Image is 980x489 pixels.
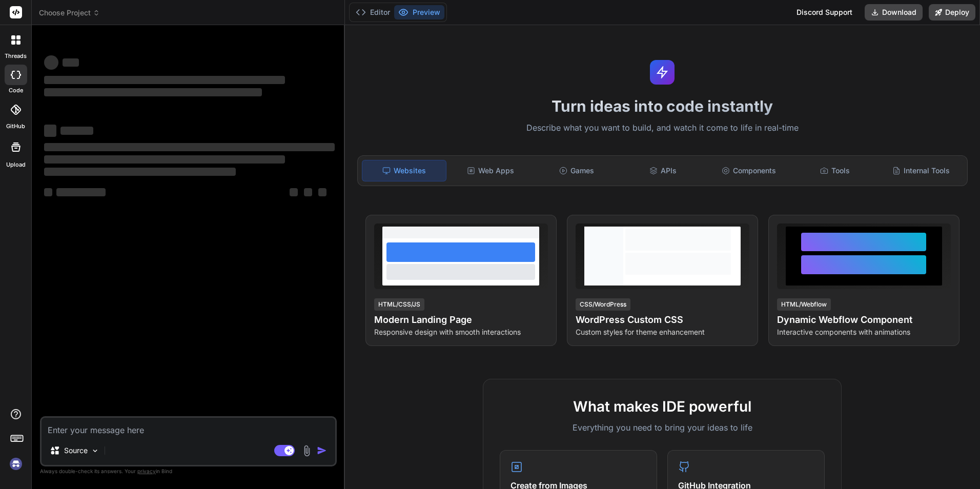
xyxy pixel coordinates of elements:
[362,160,447,181] div: Websites
[374,327,548,337] p: Responsive design with smooth interactions
[304,188,312,196] span: ‌
[777,327,951,337] p: Interactive components with animations
[44,155,285,164] span: ‌
[64,445,88,456] p: Source
[352,5,394,19] button: Editor
[576,313,749,327] h4: WordPress Custom CSS
[6,160,26,169] label: Upload
[44,168,236,176] span: ‌
[44,76,285,84] span: ‌
[793,160,877,181] div: Tools
[44,143,335,151] span: ‌
[301,445,313,457] img: attachment
[351,121,974,135] p: Describe what you want to build, and watch it come to life in real-time
[44,188,52,196] span: ‌
[318,188,326,196] span: ‌
[44,88,262,96] span: ‌
[394,5,444,19] button: Preview
[777,313,951,327] h4: Dynamic Webflow Component
[40,466,337,476] p: Always double-check its answers. Your in Bind
[576,298,630,311] div: CSS/WordPress
[929,4,975,21] button: Deploy
[777,298,831,311] div: HTML/Webflow
[351,97,974,115] h1: Turn ideas into code instantly
[448,160,533,181] div: Web Apps
[374,313,548,327] h4: Modern Landing Page
[500,421,825,434] p: Everything you need to bring your ideas to life
[39,8,100,18] span: Choose Project
[790,4,859,21] div: Discord Support
[6,122,25,131] label: GitHub
[9,86,23,95] label: code
[63,58,79,67] span: ‌
[290,188,298,196] span: ‌
[137,468,156,474] span: privacy
[44,125,56,137] span: ‌
[374,298,424,311] div: HTML/CSS/JS
[535,160,619,181] div: Games
[576,327,749,337] p: Custom styles for theme enhancement
[44,55,58,70] span: ‌
[879,160,963,181] div: Internal Tools
[60,127,93,135] span: ‌
[707,160,791,181] div: Components
[317,445,327,456] img: icon
[621,160,705,181] div: APIs
[91,446,99,455] img: Pick Models
[500,396,825,417] h2: What makes IDE powerful
[56,188,106,196] span: ‌
[7,455,25,473] img: signin
[865,4,923,21] button: Download
[5,52,27,60] label: threads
